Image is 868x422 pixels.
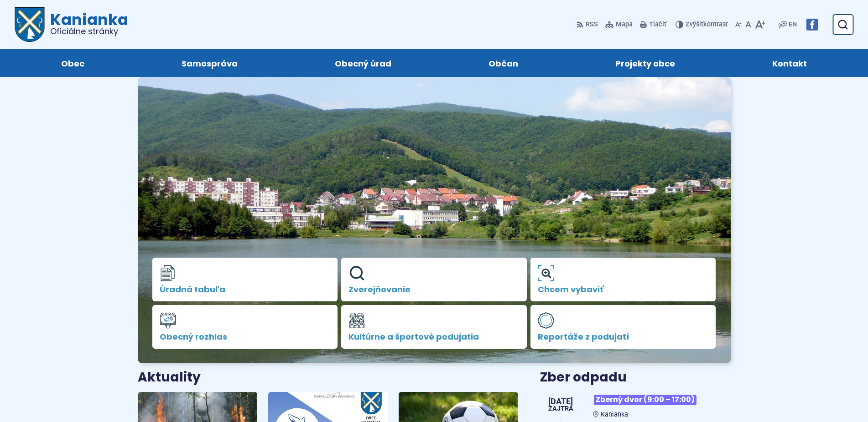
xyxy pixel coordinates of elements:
[348,332,520,341] span: Kultúrne a športové podujatia
[548,406,573,412] span: Zajtra
[348,285,520,294] span: Zverejňovanie
[616,19,633,30] span: Mapa
[142,49,277,77] a: Samospráva
[341,258,527,301] a: Zverejňovanie
[789,19,797,30] span: EN
[160,285,331,294] span: Úradná tabuľa
[686,21,728,29] span: kontrast
[649,21,666,29] span: Tlačiť
[787,19,799,30] a: EN
[341,305,527,349] a: Kultúrne a športové podujatia
[538,332,709,341] span: Reportáže z podujatí
[772,49,807,77] span: Kontakt
[548,397,573,406] span: [DATE]
[530,305,716,349] a: Reportáže z podujatí
[753,15,767,34] button: Zväčšiť veľkosť písma
[335,49,391,77] span: Obecný úrad
[601,411,628,418] span: Kanianka
[22,49,124,77] a: Obec
[160,332,331,341] span: Obecný rozhlas
[577,15,600,34] a: RSS
[806,19,818,31] img: Prejsť na Facebook stránku
[733,15,743,34] button: Zmenšiť veľkosť písma
[61,49,84,77] span: Obec
[15,7,45,42] img: Prejsť na domovskú stránku
[182,49,238,77] span: Samospráva
[540,371,730,385] h3: Zber odpadu
[743,15,753,34] button: Nastaviť pôvodnú veľkosť písma
[152,258,338,301] a: Úradná tabuľa
[296,49,431,77] a: Obecný úrad
[686,20,703,28] span: Zvýšiť
[676,15,730,34] button: Zvýšiťkontrast
[576,49,714,77] a: Projekty obce
[489,49,518,77] span: Občan
[733,49,846,77] a: Kontakt
[540,391,730,418] a: Zberný dvor (9:00 – 17:00) Kanianka [DATE] Zajtra
[594,395,696,405] span: Zberný dvor (9:00 – 17:00)
[449,49,558,77] a: Občan
[152,305,338,349] a: Obecný rozhlas
[138,371,201,385] h3: Aktuality
[15,7,128,42] a: Logo Kanianka, prejsť na domovskú stránku.
[45,12,128,36] h1: Kanianka
[603,15,634,34] a: Mapa
[530,258,716,301] a: Chcem vybaviť
[50,27,128,36] span: Oficiálne stránky
[638,15,668,34] button: Tlačiť
[615,49,675,77] span: Projekty obce
[538,285,709,294] span: Chcem vybaviť
[586,19,598,30] span: RSS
